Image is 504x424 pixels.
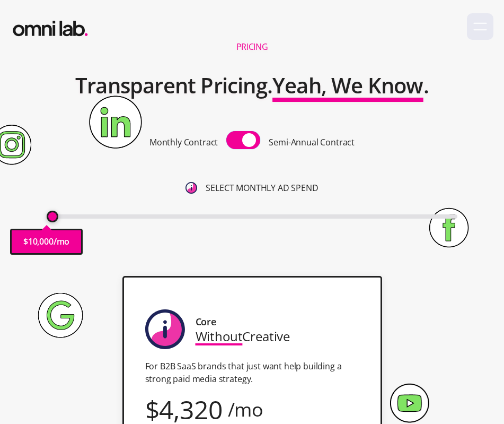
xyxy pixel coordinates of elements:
[185,182,197,194] img: 6410812402e99d19b372aa32_omni-nav-info.svg
[159,402,222,417] div: 4,320
[196,315,216,329] div: Core
[23,235,28,249] p: $
[11,13,90,39] img: Omni Lab: B2B SaaS Demand Generation Agency
[145,360,359,385] p: For B2B SaaS brands that just want help building a strong paid media strategy.
[228,402,264,417] div: /mo
[196,329,290,343] div: Creative
[75,66,429,105] h2: Transparent Pricing. .
[272,71,423,100] span: Yeah, We Know
[313,301,504,424] iframe: Chat Widget
[28,235,54,249] p: 10,000
[206,181,318,195] p: SELECT MONTHLY AD SPEND
[11,13,90,39] a: home
[149,135,218,150] p: Monthly Contract
[145,402,160,417] div: $
[196,327,243,345] span: Without
[467,13,493,40] div: menu
[269,135,355,150] p: Semi-Annual Contract
[54,235,70,249] p: /mo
